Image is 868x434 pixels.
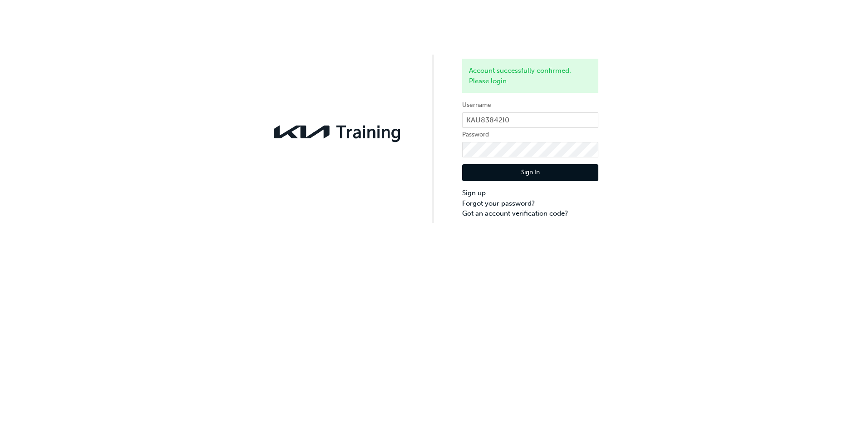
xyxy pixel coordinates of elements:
[462,59,598,93] div: Account successfully confirmed. Please login.
[462,208,598,219] a: Got an account verification code?
[462,129,598,140] label: Password
[462,164,598,182] button: Sign In
[462,188,598,198] a: Sign up
[462,198,598,209] a: Forgot your password?
[270,120,406,144] img: kia-training
[462,112,598,128] input: Username
[462,100,598,111] label: Username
